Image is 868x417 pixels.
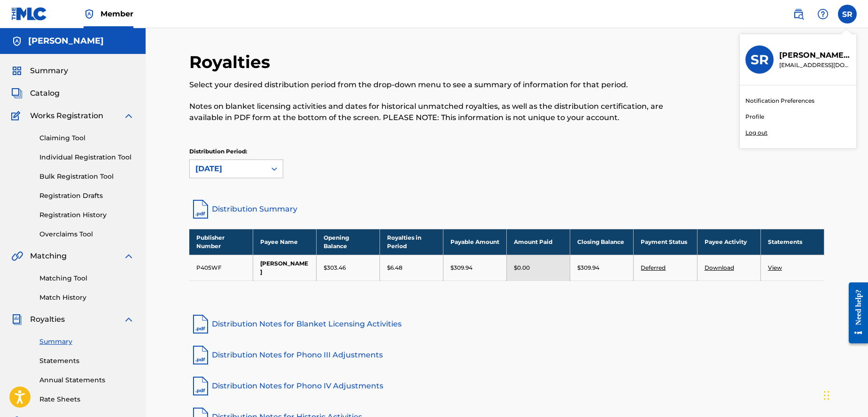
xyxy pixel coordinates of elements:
th: Opening Balance [316,229,380,255]
img: Accounts [11,36,23,47]
a: Profile [745,113,764,121]
a: Bulk Registration Tool [39,172,134,182]
p: Distribution Period: [189,147,283,156]
p: $6.48 [387,264,403,272]
img: Works Registration [11,110,23,121]
p: $309.94 [577,264,599,272]
img: expand [123,110,134,121]
p: $303.46 [324,264,346,272]
img: MLC Logo [11,7,47,21]
a: Distribution Notes for Phono III Adjustments [189,344,824,366]
a: CatalogCatalog [11,88,60,99]
a: Registration History [39,210,134,220]
img: expand [123,250,134,262]
a: Statements [39,356,134,366]
a: Rate Sheets [39,394,134,404]
img: help [817,8,829,20]
th: Payable Amount [443,229,507,255]
p: Select your desired distribution period from the drop-down menu to see a summary of information f... [189,79,678,91]
div: User Menu [838,5,857,23]
span: Summary [30,65,68,76]
a: Matching Tool [39,273,134,283]
img: Top Rightsholder [84,8,95,20]
img: distribution-summary-pdf [189,198,212,220]
th: Royalties in Period [380,229,443,255]
div: [DATE] [195,163,260,174]
span: Catalog [30,88,60,99]
h5: Sean Rose [28,36,104,46]
img: Matching [11,250,23,262]
img: pdf [189,344,212,366]
a: Claiming Tool [39,133,134,143]
p: $0.00 [514,264,530,272]
a: View [768,264,782,271]
img: pdf [189,375,212,397]
img: pdf [189,313,212,335]
h3: SR [751,52,769,68]
iframe: Resource Center [842,279,868,347]
td: [PERSON_NAME] [253,255,316,281]
th: Payment Status [634,229,697,255]
a: Overclaims Tool [39,229,134,239]
p: $309.94 [450,264,473,272]
a: Deferred [641,264,666,271]
th: Publisher Number [189,229,253,255]
th: Payee Activity [697,229,760,255]
iframe: Chat Widget [821,372,868,417]
th: Amount Paid [507,229,570,255]
a: Individual Registration Tool [39,152,134,162]
p: Sean Rose [779,50,851,61]
span: Works Registration [30,110,103,121]
h2: Royalties [189,52,275,73]
td: P405WF [189,255,253,281]
div: Help [814,5,832,23]
a: Download [705,264,734,271]
a: Distribution Notes for Blanket Licensing Activities [189,313,824,335]
a: Annual Statements [39,375,134,385]
p: seanroseclvr@gmail.com [779,61,851,69]
a: Registration Drafts [39,191,134,201]
a: Notification Preferences [745,97,814,105]
th: Payee Name [253,229,316,255]
a: SummarySummary [11,65,68,76]
th: Closing Balance [570,229,634,255]
p: Notes on blanket licensing activities and dates for historical unmatched royalties, as well as th... [189,101,678,123]
a: Summary [39,337,134,347]
a: Distribution Summary [189,198,824,220]
p: Log out [745,129,767,137]
span: Royalties [30,314,65,325]
img: Summary [11,65,23,76]
span: Matching [30,250,67,262]
img: expand [123,314,134,325]
img: Royalties [11,314,23,325]
a: Match History [39,293,134,303]
th: Statements [760,229,824,255]
div: Drag [824,381,829,409]
span: Member [101,8,133,19]
a: Public Search [789,5,808,23]
img: search [793,8,804,20]
img: Catalog [11,88,23,99]
a: Distribution Notes for Phono IV Adjustments [189,375,824,397]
